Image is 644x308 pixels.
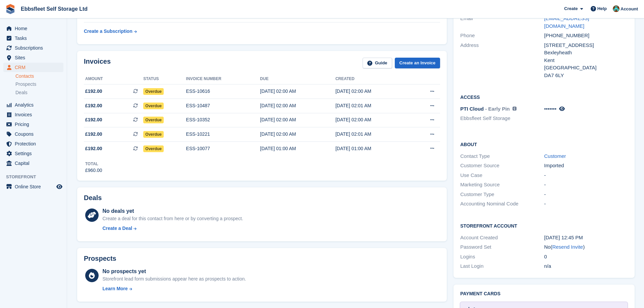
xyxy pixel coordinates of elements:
[335,74,411,84] th: Created
[6,174,67,180] span: Storefront
[544,15,589,29] a: [EMAIL_ADDRESS][DOMAIN_NAME]
[550,244,585,250] span: ( )
[85,102,102,109] span: £192.00
[260,145,335,152] div: [DATE] 01:00 AM
[485,106,509,112] span: - Early Pin
[85,116,102,123] span: £192.00
[3,129,63,139] a: menu
[102,225,132,232] div: Create a Deal
[260,88,335,95] div: [DATE] 02:00 AM
[544,191,628,198] div: -
[3,149,63,158] a: menu
[395,58,440,69] a: Create an Invoice
[15,139,55,148] span: Protection
[102,285,246,292] a: Learn More
[3,53,63,62] a: menu
[460,234,544,242] div: Account Created
[260,116,335,123] div: [DATE] 02:00 AM
[84,255,116,262] h2: Prospects
[460,243,544,251] div: Password Set
[460,181,544,189] div: Marketing Source
[84,194,102,202] h2: Deals
[597,5,607,12] span: Help
[143,145,164,152] span: Overdue
[15,73,63,79] a: Contacts
[3,182,63,191] a: menu
[3,100,63,110] a: menu
[544,64,628,72] div: [GEOGRAPHIC_DATA]
[621,6,638,12] span: Account
[544,49,628,57] div: Bexleyheath
[15,120,55,129] span: Pricing
[544,42,628,49] div: [STREET_ADDRESS]
[102,267,246,275] div: No prospects yet
[3,34,63,43] a: menu
[186,131,260,138] div: ESS-10221
[85,88,102,95] span: £192.00
[143,88,164,95] span: Overdue
[186,145,260,152] div: ESS-10077
[143,74,186,84] th: Status
[544,162,628,170] div: Imported
[460,262,544,270] div: Last Login
[544,243,628,251] div: No
[143,103,164,109] span: Overdue
[460,172,544,179] div: Use Case
[460,32,544,40] div: Phone
[3,63,63,72] a: menu
[85,161,102,167] div: Total
[85,145,102,152] span: £192.00
[460,94,628,100] h2: Access
[335,116,411,123] div: [DATE] 02:00 AM
[3,24,63,33] a: menu
[544,32,628,40] div: [PHONE_NUMBER]
[3,139,63,148] a: menu
[55,183,63,191] a: Preview store
[85,131,102,138] span: £192.00
[544,253,628,261] div: 0
[260,74,335,84] th: Due
[460,222,628,229] h2: Storefront Account
[544,57,628,64] div: Kent
[544,106,556,112] span: •••••••
[335,88,411,95] div: [DATE] 02:00 AM
[544,181,628,189] div: -
[143,117,164,123] span: Overdue
[460,15,544,30] div: Email
[102,285,127,292] div: Learn More
[15,24,55,33] span: Home
[186,102,260,109] div: ESS-10487
[544,234,628,242] div: [DATE] 12:45 PM
[460,152,544,160] div: Contact Type
[186,88,260,95] div: ESS-10616
[186,74,260,84] th: Invoice number
[15,129,55,139] span: Coupons
[143,131,164,138] span: Overdue
[460,291,628,297] h2: Payment cards
[260,131,335,138] div: [DATE] 02:00 AM
[363,58,392,69] a: Guide
[613,5,620,12] img: George Spring
[3,110,63,119] a: menu
[15,81,36,87] span: Prospects
[460,162,544,170] div: Customer Source
[460,141,628,147] h2: About
[102,275,246,283] div: Storefront lead form submissions appear here as prospects to action.
[5,4,15,14] img: stora-icon-8386f47178a22dfd0bd8f6a31ec36ba5ce8667c1dd55bd0f319d3a0aa187defe.svg
[460,42,544,79] div: Address
[513,107,517,111] img: icon-info-grey-7440780725fd019a000dd9b08b2336e03edf1995a4989e88bcd33f0948082b44.svg
[15,110,55,119] span: Invoices
[552,244,583,250] a: Resend Invite
[15,89,63,96] a: Deals
[15,43,55,53] span: Subscriptions
[460,200,544,208] div: Accounting Nominal Code
[15,89,28,96] span: Deals
[15,63,55,72] span: CRM
[15,159,55,168] span: Capital
[564,5,578,12] span: Create
[335,102,411,109] div: [DATE] 02:01 AM
[544,172,628,179] div: -
[84,25,137,38] a: Create a Subscription
[544,153,566,159] a: Customer
[15,149,55,158] span: Settings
